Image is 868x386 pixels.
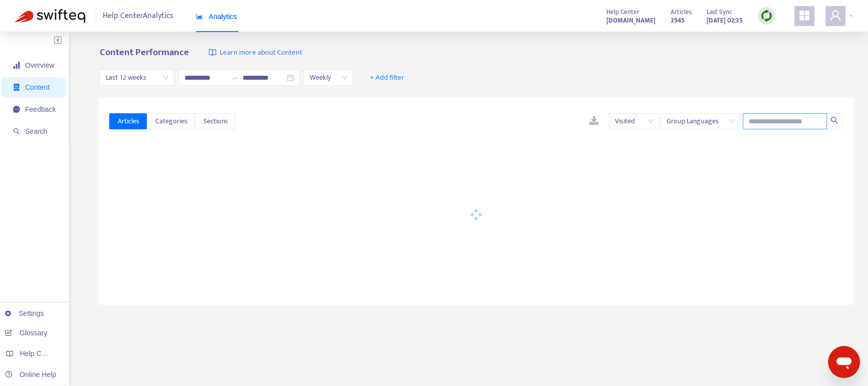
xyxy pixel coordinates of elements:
span: + Add filter [370,72,404,84]
span: Feedback [25,105,56,113]
span: appstore [798,10,810,22]
span: Weekly [309,70,347,85]
a: Glossary [5,329,47,337]
span: Group Languages [667,114,735,129]
span: area-chart [196,13,203,20]
strong: 3945 [671,15,685,26]
span: Overview [25,61,54,69]
img: image-link [208,49,216,57]
button: Articles [109,113,147,129]
span: Help Centers [20,349,61,357]
span: container [13,84,20,91]
a: Online Help [5,370,56,378]
span: Categories [155,116,187,127]
a: Learn more about Content [208,47,302,59]
span: Search [25,127,47,135]
span: Content [25,83,50,91]
span: Articles [671,7,692,18]
span: Analytics [196,13,237,21]
span: search [13,128,20,135]
span: Learn more about Content [219,47,302,59]
b: Content Performance [99,45,188,60]
span: message [13,106,20,113]
span: Last 12 weeks [105,70,168,85]
span: to [231,74,239,82]
span: Articles [117,116,139,127]
span: Help Center [606,7,639,18]
img: Swifteq [15,9,85,23]
span: swap-right [231,74,239,82]
a: [DOMAIN_NAME] [606,15,656,26]
span: user [829,10,841,22]
a: Settings [5,309,44,317]
button: Categories [147,113,195,129]
img: sync.dc5367851b00ba804db3.png [760,10,773,22]
button: Sections [195,113,236,129]
span: search [830,116,838,124]
span: Last Sync [707,7,732,18]
span: Visited [615,114,653,129]
iframe: Button to launch messaging window [828,346,860,378]
strong: [DATE] 02:35 [707,15,743,26]
button: + Add filter [362,70,412,86]
span: signal [13,62,20,69]
span: Help Center Analytics [103,7,173,26]
strong: [DOMAIN_NAME] [606,15,656,26]
span: Sections [203,116,228,127]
